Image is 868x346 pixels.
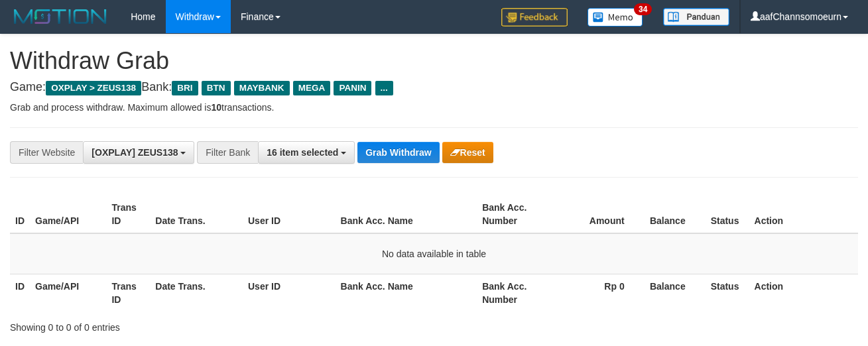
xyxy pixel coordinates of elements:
th: User ID [243,274,336,312]
td: No data available in table [10,233,858,274]
th: ID [10,274,30,312]
th: Game/API [30,274,106,312]
h4: Game: Bank: [10,81,858,94]
th: ID [10,196,30,233]
span: BTN [202,81,231,95]
th: Action [749,196,858,233]
th: Bank Acc. Name [336,196,477,233]
button: [OXPLAY] ZEUS138 [83,141,194,164]
th: Status [706,196,749,233]
th: Bank Acc. Name [336,274,477,312]
img: Button%20Memo.svg [588,8,643,27]
button: Grab Withdraw [357,142,439,163]
span: PANIN [334,81,371,95]
p: Grab and process withdraw. Maximum allowed is transactions. [10,101,858,114]
span: ... [375,81,393,95]
div: Filter Website [10,141,83,164]
th: Trans ID [106,196,150,233]
th: Amount [553,196,644,233]
th: Bank Acc. Number [477,274,553,312]
div: Showing 0 to 0 of 0 entries [10,316,351,334]
th: Trans ID [106,274,150,312]
span: OXPLAY > ZEUS138 [46,81,141,95]
th: Action [749,274,858,312]
th: Date Trans. [150,274,243,312]
button: Reset [442,142,493,163]
span: MEGA [293,81,331,95]
th: Date Trans. [150,196,243,233]
div: Filter Bank [197,141,258,164]
span: 34 [634,3,652,15]
span: [OXPLAY] ZEUS138 [92,147,178,158]
h1: Withdraw Grab [10,48,858,74]
th: Balance [645,196,706,233]
th: Bank Acc. Number [477,196,553,233]
span: 16 item selected [267,147,338,158]
span: MAYBANK [234,81,290,95]
img: Feedback.jpg [501,8,568,27]
span: BRI [172,81,198,95]
th: Game/API [30,196,106,233]
th: Status [706,274,749,312]
img: panduan.png [663,8,729,26]
th: User ID [243,196,336,233]
img: MOTION_logo.png [10,7,111,27]
button: 16 item selected [258,141,355,164]
strong: 10 [211,102,221,113]
th: Rp 0 [553,274,644,312]
th: Balance [645,274,706,312]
